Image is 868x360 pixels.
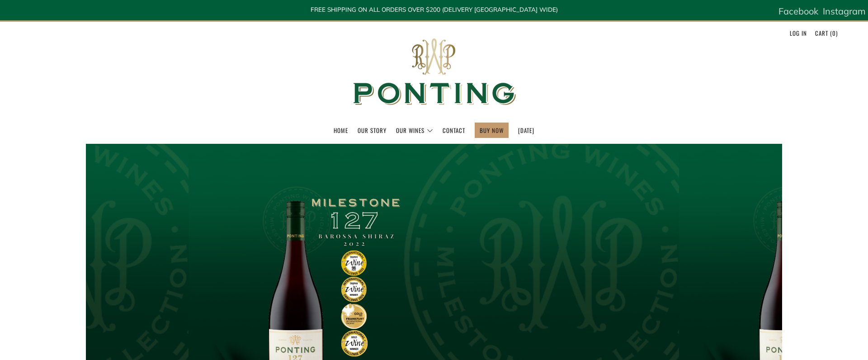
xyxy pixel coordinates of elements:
[358,123,387,137] a: Our Story
[518,123,534,137] a: [DATE]
[480,123,504,137] a: BUY NOW
[790,26,807,40] a: Log in
[778,2,818,20] a: Facebook
[778,5,818,17] span: Facebook
[443,123,465,137] a: Contact
[832,28,836,38] span: 0
[396,123,433,137] a: Our Wines
[823,2,866,20] a: Instagram
[815,26,838,40] a: Cart (0)
[334,123,348,137] a: Home
[344,22,524,123] img: Ponting Wines
[823,5,866,17] span: Instagram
